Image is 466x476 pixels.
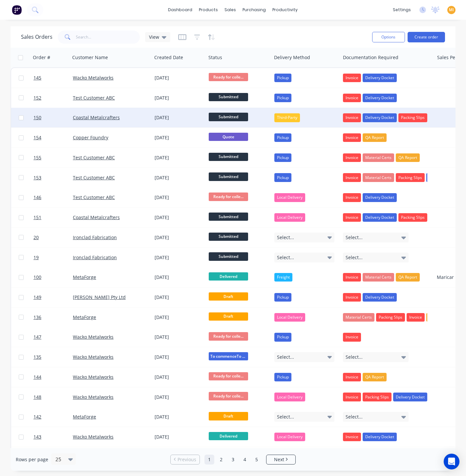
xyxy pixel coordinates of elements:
span: 146 [33,194,41,201]
a: 135 [33,347,73,367]
span: Select... [277,414,294,420]
a: MetaForge [73,314,96,320]
span: QA Report [398,274,417,281]
span: Draft [209,412,248,420]
div: Pickup [274,173,291,182]
div: [DATE] [155,95,203,101]
span: Invoice [346,374,358,380]
div: sales [222,5,240,15]
ul: Pagination [168,455,298,465]
span: Submitted [209,213,248,221]
span: Select... [346,354,363,360]
span: Delivery Docket [396,394,425,400]
span: 143 [33,434,41,440]
a: Page 3 [228,455,238,465]
div: settings [390,5,414,15]
div: [DATE] [155,374,203,380]
div: [DATE] [155,314,203,321]
span: 144 [33,374,41,380]
span: 149 [33,294,41,301]
span: MI [449,7,454,13]
button: InvoiceMaterial CertsPacking Slips [343,173,460,182]
a: 100 [33,267,73,287]
span: Submitted [209,153,248,161]
span: Delivery Docket [365,214,394,221]
span: 152 [33,95,41,101]
a: Test Customer ABC [73,174,115,181]
span: Packing Slips [365,394,389,400]
span: Select... [346,254,363,261]
button: InvoiceMaterial CertsQA Report [343,153,420,162]
span: Delivered [209,432,248,440]
button: InvoiceMaterial CertsQA Report [343,273,420,282]
a: Test Customer ABC [73,194,115,200]
button: InvoiceDelivery Docket [343,94,397,102]
a: 142 [33,407,73,427]
span: Ready for colle... [209,392,248,400]
div: Pickup [274,333,291,341]
span: Delivery Docket [365,194,394,201]
a: MetaForge [73,274,96,280]
span: Submitted [209,233,248,241]
span: Select... [346,234,363,241]
span: Ready for colle... [209,73,248,81]
button: Options [372,32,405,42]
span: Ready for colle... [209,332,248,340]
span: Material Certs [346,314,372,321]
div: [DATE] [155,154,203,161]
div: Freight [274,273,292,282]
a: 152 [33,88,73,108]
span: To commenceTo c... [209,352,248,360]
span: 135 [33,354,41,360]
span: 148 [33,394,41,400]
a: Ironclad Fabrication [73,234,117,240]
a: 19 [33,248,73,267]
a: Wacko Metalworks [73,75,114,81]
a: Test Customer ABC [73,154,115,161]
span: Submitted [209,172,248,181]
a: 154 [33,128,73,147]
div: [DATE] [155,294,203,301]
div: Open Intercom Messenger [444,454,459,469]
div: Third-Party [274,113,300,122]
a: 150 [33,108,73,127]
span: 155 [33,154,41,161]
a: 120 [33,447,73,467]
a: 144 [33,367,73,387]
button: InvoiceDelivery Docket [343,74,397,82]
div: Pickup [274,94,291,102]
a: 148 [33,387,73,407]
span: 154 [33,134,41,141]
span: Delivery Docket [365,114,394,121]
span: Material Certs [365,274,392,281]
a: Page 1 is your current page [204,455,214,465]
div: [DATE] [155,434,203,440]
div: Local Delivery [274,313,305,322]
div: Pickup [274,133,291,142]
button: InvoiceDelivery DocketPacking Slips [343,113,427,122]
div: Pickup [274,293,291,302]
span: Submitted [209,252,248,261]
span: Next [274,456,284,463]
div: Pickup [274,373,291,381]
a: 146 [33,188,73,207]
span: Delivery Docket [365,434,394,440]
a: dashboard [165,5,196,15]
a: Ironclad Fabrication [73,254,117,261]
a: 153 [33,168,73,188]
div: Order # [33,54,50,61]
span: Rows per page [16,456,48,463]
button: InvoiceDelivery Docket [343,193,397,202]
span: Invoice [346,95,358,101]
a: Wacko Metalworks [73,434,114,440]
div: productivity [269,5,301,15]
a: Copper Foundry [73,134,108,141]
div: [DATE] [155,134,203,141]
img: Factory [12,5,22,15]
div: [DATE] [155,354,203,360]
a: 145 [33,68,73,88]
span: Material Certs [365,154,392,161]
div: Local Delivery [274,393,305,401]
span: Packing Slips [379,314,402,321]
div: Pickup [274,153,291,162]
